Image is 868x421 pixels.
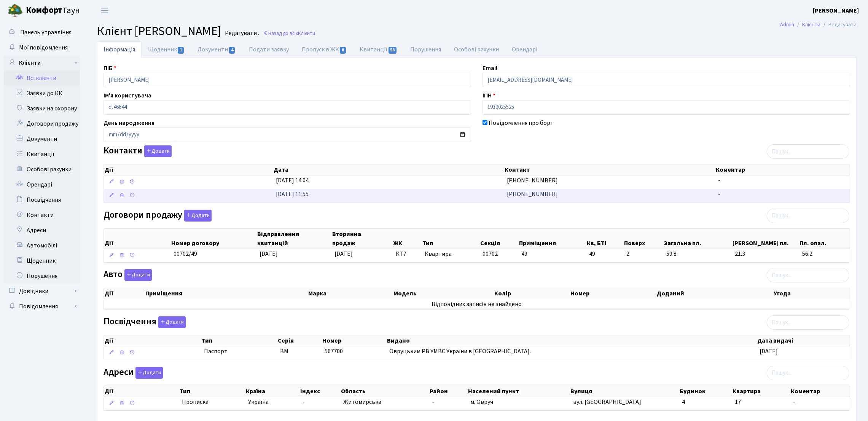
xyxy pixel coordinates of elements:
[26,4,80,17] span: Таун
[135,367,163,379] button: Адреси
[769,17,868,33] nav: breadcrumb
[273,164,504,175] th: Дата
[104,64,116,73] label: ПІБ
[4,207,80,223] a: Контакти
[813,6,859,15] b: [PERSON_NAME]
[353,41,404,57] a: Квитанції
[767,366,849,380] input: Пошук...
[97,22,221,40] span: Клієнт [PERSON_NAME]
[104,210,212,222] label: Договори продажу
[732,229,799,249] th: [PERSON_NAME] пл.
[4,25,80,40] a: Панель управління
[334,250,353,258] span: [DATE]
[4,116,80,131] a: Договори продажу
[340,386,429,397] th: Область
[178,47,184,54] span: 1
[4,284,80,299] a: Довідники
[521,250,527,258] span: 49
[97,41,142,57] a: Інформація
[570,386,679,397] th: Вулиця
[780,21,794,29] a: Admin
[4,101,80,116] a: Заявки на охорону
[256,229,331,249] th: Відправлення квитанцій
[479,229,518,249] th: Секція
[331,229,392,249] th: Вторинна продаж
[448,41,506,57] a: Особові рахунки
[20,28,72,37] span: Панель управління
[260,250,278,258] span: [DATE]
[767,315,849,330] input: Пошук...
[757,335,850,346] th: Дата видачі
[104,229,170,249] th: Дії
[389,347,531,356] span: Овруцьким РВ УМВС України в [GEOGRAPHIC_DATA].
[504,164,715,175] th: Контакт
[104,335,201,346] th: Дії
[666,250,729,258] span: 59.8
[767,209,849,223] input: Пошук...
[245,386,299,397] th: Країна
[201,335,277,346] th: Тип
[95,4,114,17] button: Переключити навігацію
[142,144,172,158] a: Додати
[4,55,80,70] a: Клієнти
[229,47,235,54] span: 4
[483,91,495,100] label: ІПН
[298,30,315,37] span: Клієнти
[802,21,820,29] a: Клієнти
[718,176,720,185] span: -
[242,41,295,57] a: Подати заявку
[489,118,553,128] label: Повідомлення про борг
[4,268,80,284] a: Порушення
[104,367,163,379] label: Адреси
[773,288,850,299] th: Угода
[386,335,757,346] th: Видано
[145,288,307,299] th: Приміщення
[626,250,660,258] span: 2
[4,223,80,238] a: Адреси
[4,238,80,253] a: Автомобілі
[325,347,343,356] span: 567700
[277,335,322,346] th: Серія
[182,398,209,407] span: Прописка
[507,190,558,198] span: [PHONE_NUMBER]
[429,386,467,397] th: Район
[280,347,288,356] span: ВМ
[4,86,80,101] a: Заявки до КК
[767,268,849,282] input: Пошук...
[184,210,212,222] button: Договори продажу
[799,229,849,249] th: Пл. опал.
[790,386,850,397] th: Коментар
[104,269,152,281] label: Авто
[623,229,663,249] th: Поверх
[4,192,80,207] a: Посвідчення
[295,41,353,57] a: Пропуск в ЖК
[404,41,448,57] a: Порушення
[760,347,778,356] span: [DATE]
[470,398,493,406] span: м. Овруч
[425,250,476,258] span: Квартира
[586,229,623,249] th: Кв, БТІ
[735,250,796,258] span: 21.3
[467,386,570,397] th: Населений пункт
[104,386,179,397] th: Дії
[732,386,790,397] th: Квартира
[223,30,259,37] small: Редагувати .
[813,6,859,15] a: [PERSON_NAME]
[104,118,154,128] label: День народження
[518,229,586,249] th: Приміщення
[104,316,186,328] label: Посвідчення
[276,190,309,198] span: [DATE] 11:55
[156,315,186,329] a: Додати
[104,299,850,309] td: Відповідних записів не знайдено
[158,316,186,328] button: Посвідчення
[144,145,172,157] button: Контакти
[263,30,315,37] a: Назад до всіхКлієнти
[4,162,80,177] a: Особові рахунки
[134,365,163,379] a: Додати
[104,164,273,175] th: Дії
[767,144,849,159] input: Пошук...
[124,269,152,281] button: Авто
[494,288,569,299] th: Колір
[174,250,197,258] span: 00702/49
[396,250,419,258] span: КТ7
